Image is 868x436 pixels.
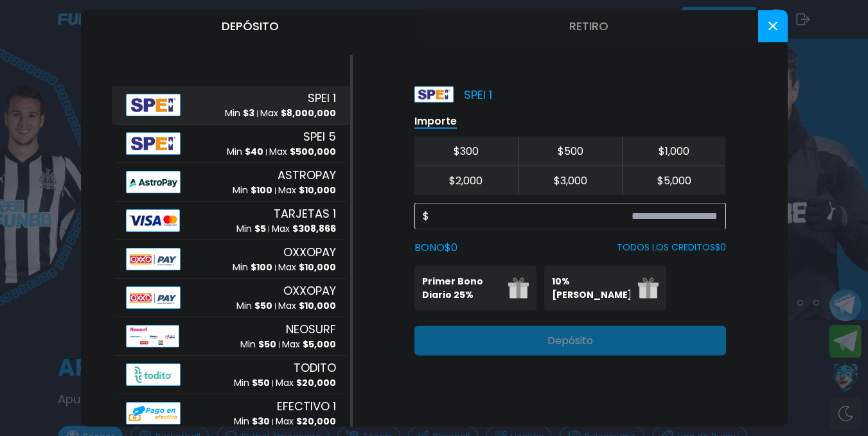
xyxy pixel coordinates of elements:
[112,85,350,124] button: AlipaySPEI 1Min $3Max $8,000,000
[617,241,726,254] p: TODOS LOS CREDITOS $ 0
[233,261,272,274] p: Min
[290,145,336,158] span: $ 500,000
[126,93,181,116] img: Alipay
[112,278,350,317] button: AlipayOXXOPAYMin $50Max $10,000
[254,222,266,235] span: $ 5
[622,136,726,166] button: $1,000
[414,326,726,355] button: Depósito
[278,299,336,313] p: Max
[414,85,492,103] p: SPEI 1
[112,201,350,240] button: AlipayTARJETAS 1Min $5Max $308,866
[420,10,758,42] button: Retiro
[303,338,336,351] span: $ 5,000
[254,299,272,312] span: $ 50
[277,397,336,415] span: EFECTIVO 1
[552,274,630,301] p: 10% [PERSON_NAME]
[236,299,272,313] p: Min
[278,261,336,274] p: Max
[112,240,350,278] button: AlipayOXXOPAYMin $100Max $10,000
[234,376,270,390] p: Min
[299,261,336,274] span: $ 10,000
[269,145,336,159] p: Max
[240,338,276,351] p: Min
[126,170,181,193] img: Alipay
[414,136,518,166] button: $300
[126,247,181,270] img: Alipay
[294,359,336,376] span: TODITO
[126,363,181,385] img: Alipay
[234,415,270,428] p: Min
[414,114,457,128] p: Importe
[126,401,181,424] img: Alipay
[414,240,457,255] label: BONO $ 0
[243,107,254,119] span: $ 3
[303,128,336,145] span: SPEI 5
[281,107,336,119] span: $ 8,000,000
[251,184,272,196] span: $ 100
[251,261,272,274] span: $ 100
[252,376,270,389] span: $ 50
[272,222,336,236] p: Max
[274,205,336,222] span: TARJETAS 1
[126,324,179,347] img: Alipay
[276,376,336,390] p: Max
[258,338,276,351] span: $ 50
[260,107,336,120] p: Max
[283,243,336,261] span: OXXOPAY
[422,274,500,301] p: Primer Bono Diario 25%
[296,376,336,389] span: $ 20,000
[638,277,659,298] img: gift
[283,282,336,299] span: OXXOPAY
[112,124,350,162] button: AlipaySPEI 5Min $40Max $500,000
[423,208,429,223] span: $
[414,86,454,102] img: Platform Logo
[112,355,350,394] button: AlipayTODITOMin $50Max $20,000
[276,415,336,428] p: Max
[112,162,350,201] button: AlipayASTROPAYMin $100Max $10,000
[112,394,350,432] button: AlipayEFECTIVO 1Min $30Max $20,000
[508,277,529,298] img: gift
[225,107,254,120] p: Min
[245,145,263,158] span: $ 40
[414,265,536,310] button: Primer Bono Diario 25%
[296,415,336,428] span: $ 20,000
[112,317,350,355] button: AlipayNEOSURFMin $50Max $5,000
[233,184,272,197] p: Min
[299,299,336,312] span: $ 10,000
[518,136,622,166] button: $500
[227,145,263,159] p: Min
[81,10,420,42] button: Depósito
[292,222,336,235] span: $ 308,866
[544,265,666,310] button: 10% [PERSON_NAME]
[126,132,181,154] img: Alipay
[126,286,181,308] img: Alipay
[299,184,336,196] span: $ 10,000
[308,89,336,107] span: SPEI 1
[236,222,266,236] p: Min
[286,320,336,338] span: NEOSURF
[278,184,336,197] p: Max
[278,166,336,184] span: ASTROPAY
[622,166,726,195] button: $5,000
[518,166,622,195] button: $3,000
[282,338,336,351] p: Max
[252,415,270,428] span: $ 30
[126,209,180,231] img: Alipay
[414,166,518,195] button: $2,000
